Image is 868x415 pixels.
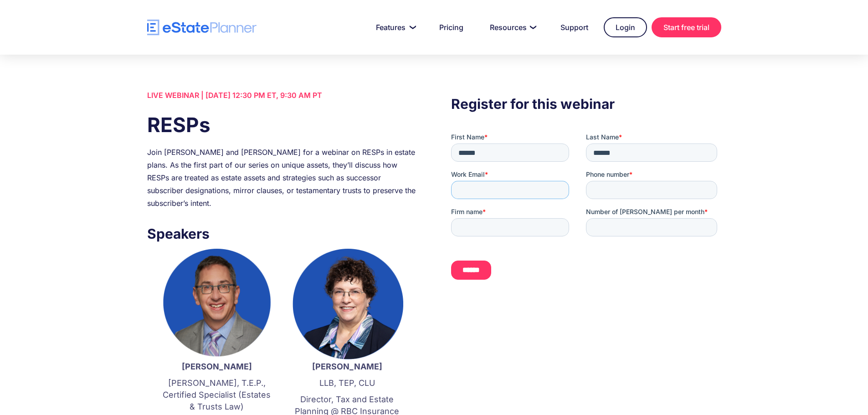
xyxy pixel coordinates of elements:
h1: RESPs [147,111,417,139]
p: LLB, TEP, CLU [291,377,403,389]
p: [PERSON_NAME], T.E.P., Certified Specialist (Estates & Trusts Law) [161,377,273,413]
h3: Register for this webinar [451,93,721,114]
a: Resources [479,18,545,36]
a: Features [365,18,424,36]
iframe: Form 0 [451,133,721,296]
strong: [PERSON_NAME] [312,362,382,371]
a: home [147,20,257,36]
a: Start free trial [652,17,721,37]
a: Support [550,18,599,36]
strong: [PERSON_NAME] [182,362,252,371]
a: Pricing [428,18,474,36]
div: Join [PERSON_NAME] and [PERSON_NAME] for a webinar on RESPs in estate plans. As the first part of... [147,146,417,210]
div: LIVE WEBINAR | [DATE] 12:30 PM ET, 9:30 AM PT [147,89,417,102]
a: Login [604,17,647,37]
h3: Speakers [147,223,417,244]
